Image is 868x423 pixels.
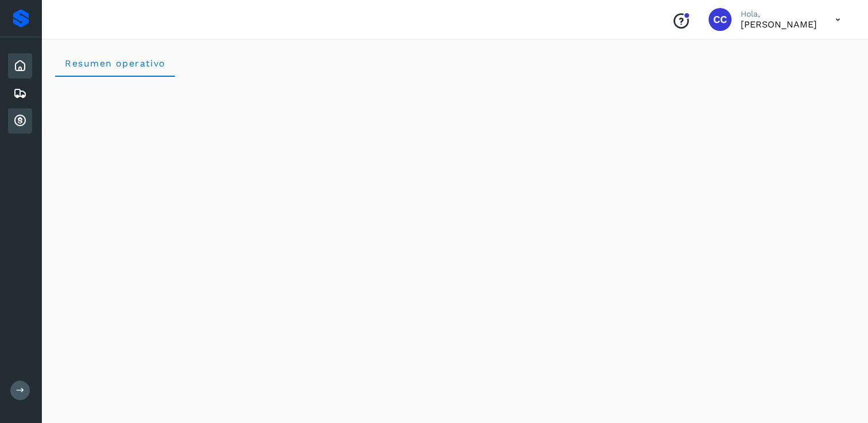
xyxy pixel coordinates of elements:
[8,53,32,79] div: Inicio
[741,19,817,30] p: Carlos Cardiel Castro
[64,58,166,69] span: Resumen operativo
[741,9,817,19] p: Hola,
[8,108,32,134] div: Cuentas por cobrar
[8,81,32,106] div: Embarques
